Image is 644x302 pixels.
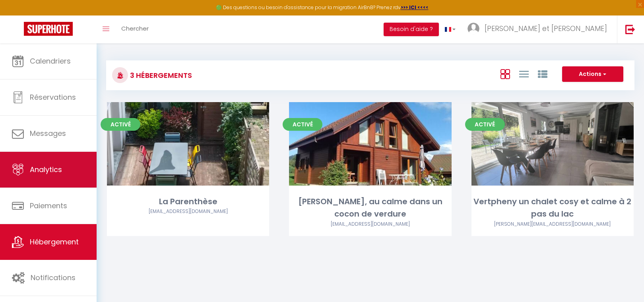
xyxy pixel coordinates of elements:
span: Notifications [31,273,76,283]
span: Calendriers [30,56,71,66]
a: Chercher [115,15,155,43]
a: >>> ICI <<<< [401,4,429,11]
div: Airbnb [289,221,451,228]
button: Besoin d'aide ? [384,23,439,36]
span: Activé [465,118,505,131]
a: Vue en Liste [519,67,529,80]
div: Airbnb [471,221,634,228]
span: Activé [283,118,322,131]
img: Super Booking [24,22,73,36]
span: Paiements [30,201,67,211]
div: [PERSON_NAME], au calme dans un cocon de verdure [289,196,451,221]
div: La Parenthèse [107,196,269,208]
div: Airbnb [107,208,269,215]
span: Analytics [30,165,62,174]
span: Hébergement [30,237,79,247]
img: logout [625,24,635,34]
a: Vue en Box [500,67,510,80]
a: Vue par Groupe [538,67,547,80]
span: [PERSON_NAME] et [PERSON_NAME] [485,23,607,33]
h3: 3 Hébergements [128,66,192,84]
button: Actions [562,66,623,82]
span: Activé [101,118,140,131]
span: Réservations [30,92,76,102]
div: Vertpheny un chalet cosy et calme à 2 pas du lac [471,196,634,221]
span: Chercher [121,24,149,33]
a: ... [PERSON_NAME] et [PERSON_NAME] [462,15,617,43]
img: ... [467,23,479,35]
span: Messages [30,128,66,138]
